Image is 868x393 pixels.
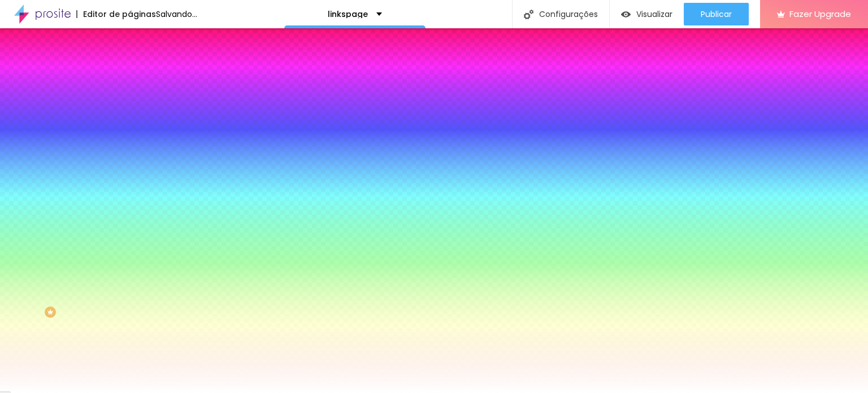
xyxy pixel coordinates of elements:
span: Visualizar [636,10,672,19]
p: linkspage [328,10,368,18]
div: Salvando... [156,10,197,18]
span: Publicar [701,10,732,19]
div: Editor de páginas [76,10,156,18]
button: Publicar [684,3,749,25]
img: view-1.svg [621,10,631,19]
button: Visualizar [610,3,684,25]
span: Fazer Upgrade [789,9,851,19]
img: Icone [524,10,533,19]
